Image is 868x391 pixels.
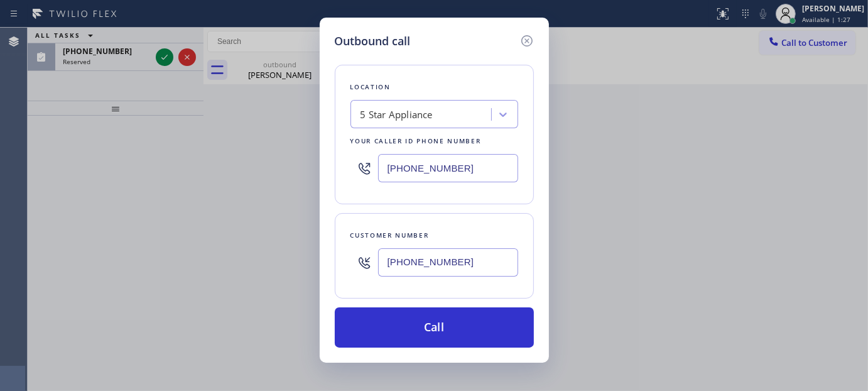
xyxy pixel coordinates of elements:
[350,80,518,94] div: Location
[350,135,518,148] div: Your caller id phone number
[335,33,411,50] h5: Outbound call
[361,107,433,122] div: 5 Star Appliance
[378,154,518,182] input: (123) 456-7890
[335,307,534,348] button: Call
[350,229,518,242] div: Customer number
[378,248,518,277] input: (123) 456-7890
